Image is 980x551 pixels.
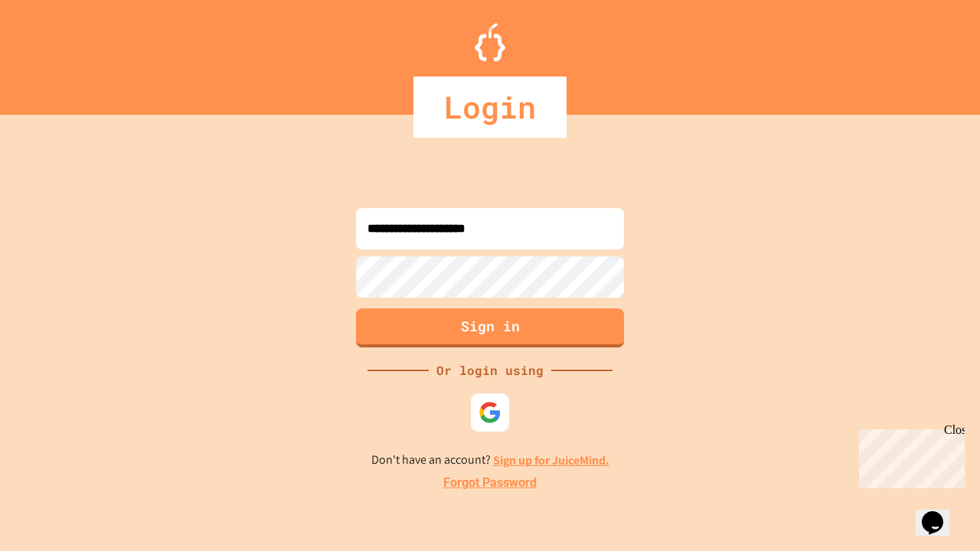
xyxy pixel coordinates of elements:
a: Forgot Password [443,474,537,492]
button: Sign in [356,308,624,347]
p: Don't have an account? [371,451,609,470]
iframe: chat widget [916,490,965,536]
iframe: chat widget [853,423,965,488]
a: Sign up for JuiceMind. [493,452,609,468]
div: Or login using [429,361,551,380]
img: google-icon.svg [479,401,501,424]
div: Chat with us now!Close [6,6,106,97]
div: Login [413,77,567,138]
img: Logo.svg [475,23,505,61]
